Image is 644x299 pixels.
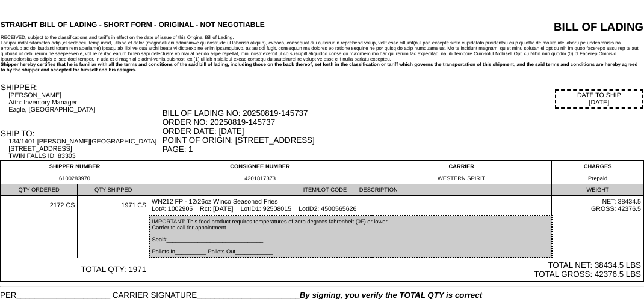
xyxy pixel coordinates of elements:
[1,258,149,282] td: TOTAL QTY: 1971
[1,62,643,73] div: Shipper hereby certifies that he is familiar with all the terms and conditions of the said bill o...
[552,161,644,184] td: CHARGES
[149,184,552,196] td: ITEM/LOT CODE DESCRIPTION
[552,196,644,216] td: NET: 38434.5 GROSS: 42376.5
[149,258,644,282] td: TOTAL NET: 38434.5 LBS TOTAL GROSS: 42376.5 LBS
[1,83,161,92] div: SHIPPER:
[78,184,149,196] td: QTY SHIPPED
[1,184,78,196] td: QTY ORDERED
[1,196,78,216] td: 2172 CS
[163,109,643,154] div: BILL OF LADING NO: 20250819-145737 ORDER NO: 20250819-145737 ORDER DATE: [DATE] POINT OF ORIGIN: ...
[149,196,552,216] td: WN212 FP - 12/26oz Winco Seasoned Fries Lot#: 1002905 Rct: [DATE] LotID1: 92508015 LotID2: 450056...
[1,161,149,184] td: SHIPPER NUMBER
[371,161,552,184] td: CARRIER
[152,175,368,181] div: 4201817373
[554,175,641,181] div: Prepaid
[1,129,161,138] div: SHIP TO:
[149,216,552,258] td: IMPORTANT: This food product requires temperatures of zero degrees fahrenheit (0F) or lower. Carr...
[555,89,643,109] div: DATE TO SHIP [DATE]
[78,196,149,216] td: 1971 CS
[465,20,643,34] div: BILL OF LADING
[149,161,371,184] td: CONSIGNEE NUMBER
[8,138,161,160] div: 134/1401 [PERSON_NAME][GEOGRAPHIC_DATA] [STREET_ADDRESS] TWIN FALLS ID, 83303
[374,175,549,181] div: WESTERN SPIRIT
[3,175,146,181] div: 6100283970
[8,92,161,113] div: [PERSON_NAME] Attn: Inventory Manager Eagle, [GEOGRAPHIC_DATA]
[552,184,644,196] td: WEIGHT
